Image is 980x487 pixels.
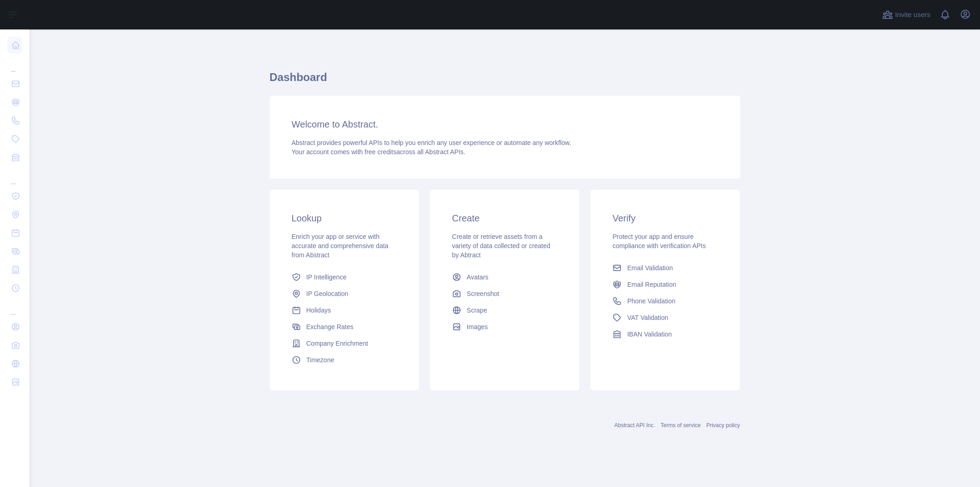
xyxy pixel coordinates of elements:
h3: Create [452,212,557,225]
span: IBAN Validation [627,330,672,339]
span: IP Geolocation [306,289,349,298]
a: IBAN Validation [609,326,721,342]
span: Screenshot [467,289,499,298]
h3: Lookup [292,212,397,225]
a: Scrape [448,302,561,319]
a: IP Geolocation [288,285,401,302]
span: Images [467,322,488,331]
span: Holidays [306,306,331,315]
button: Invite users [880,7,932,22]
span: Avatars [467,272,488,282]
span: Company Enrichment [306,339,368,348]
a: Images [448,319,561,335]
span: Enrich your app or service with accurate and comprehensive data from Abstract [292,233,389,259]
span: Phone Validation [627,296,675,306]
h3: Welcome to Abstract. [292,118,718,131]
div: ... [7,168,22,186]
span: Invite users [895,10,930,20]
a: Email Reputation [609,276,721,293]
a: Terms of service [661,422,701,429]
a: Abstract API Inc. [614,422,655,429]
a: Phone Validation [609,293,721,309]
span: Timezone [306,355,334,365]
span: IP Intelligence [306,272,347,282]
a: Exchange Rates [288,319,401,335]
span: Create or retrieve assets from a variety of data collected or created by Abtract [452,233,550,259]
span: Protect your app and ensure compliance with verification APIs [612,233,706,249]
span: Email Reputation [627,280,676,289]
div: ... [7,55,22,74]
span: Scrape [467,306,487,315]
span: Abstract provides powerful APIs to help you enrich any user experience or automate any workflow. [292,139,572,146]
a: Screenshot [448,285,561,302]
span: VAT Validation [627,313,668,322]
h1: Dashboard [270,70,740,92]
h3: Verify [612,212,718,225]
a: Timezone [288,352,401,368]
div: ... [7,298,22,317]
span: free credits [365,148,397,156]
a: Holidays [288,302,401,319]
a: IP Intelligence [288,269,401,285]
a: Privacy policy [706,422,740,429]
a: VAT Validation [609,309,721,326]
span: Exchange Rates [306,322,354,331]
span: Email Validation [627,263,673,272]
a: Email Validation [609,260,721,276]
span: Your account comes with across all Abstract APIs. [292,148,465,156]
a: Avatars [448,269,561,285]
a: Company Enrichment [288,335,401,352]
